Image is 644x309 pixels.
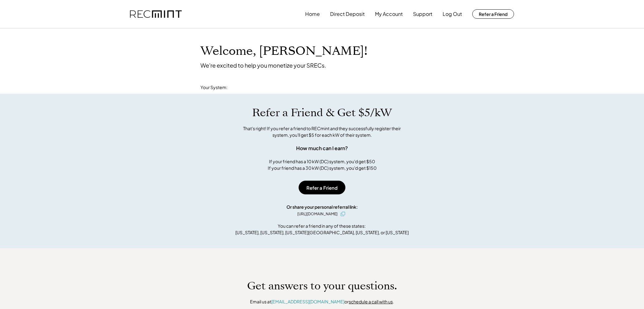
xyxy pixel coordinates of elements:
div: Or share your personal referral link: [286,204,358,210]
div: Email us at or . [250,299,394,305]
h1: Refer a Friend & Get $5/kW [252,106,392,119]
div: You can refer a friend in any of these states: [US_STATE], [US_STATE], [US_STATE][GEOGRAPHIC_DATA... [235,223,409,236]
button: Direct Deposit [330,8,365,20]
button: Support [413,8,432,20]
div: How much can I earn? [296,145,348,152]
button: Home [305,8,320,20]
img: recmint-logotype%403x.png [130,10,182,18]
div: Your System: [200,84,228,91]
button: My Account [375,8,403,20]
a: schedule a call with us [349,299,393,304]
div: [URL][DOMAIN_NAME] [297,211,338,217]
div: If your friend has a 10 kW (DC) system, you'd get $50 If your friend has a 30 kW (DC) system, you... [268,158,377,171]
button: Refer a Friend [299,181,345,194]
div: We're excited to help you monetize your SRECs. [200,62,326,69]
h1: Welcome, [PERSON_NAME]! [200,44,368,59]
a: [EMAIL_ADDRESS][DOMAIN_NAME] [271,299,344,304]
h1: Get answers to your questions. [247,279,397,292]
button: Refer a Friend [472,9,514,19]
div: That's right! If you refer a friend to RECmint and they successfully register their system, you'l... [236,125,408,138]
button: Log Out [443,8,462,20]
button: click to copy [339,210,347,218]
